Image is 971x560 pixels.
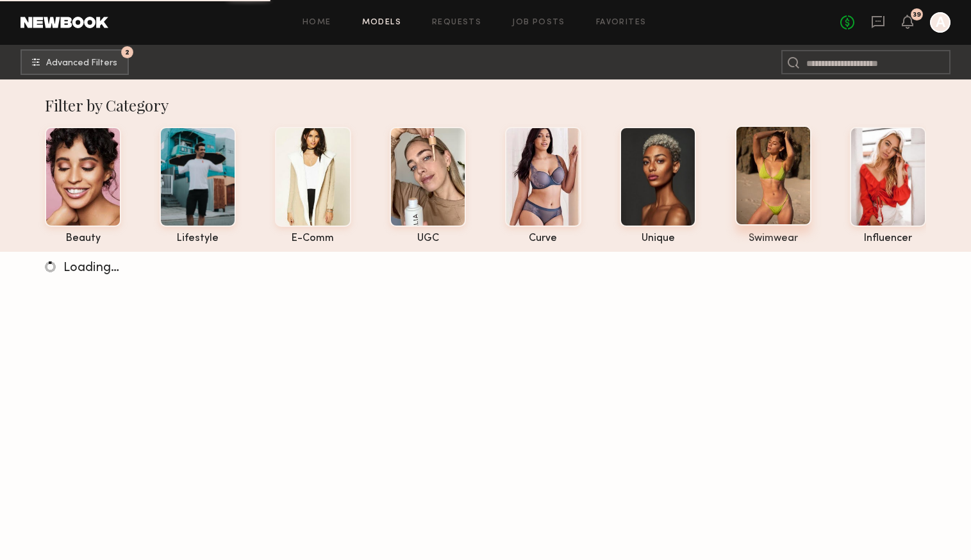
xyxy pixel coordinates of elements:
div: swimwear [735,233,811,244]
span: Advanced Filters [46,59,117,68]
div: Filter by Category [45,95,926,115]
span: 2 [125,49,129,55]
div: unique [620,233,696,244]
div: e-comm [275,233,351,244]
a: Job Posts [512,19,565,27]
a: Requests [432,19,481,27]
div: curve [505,233,581,244]
div: beauty [45,233,121,244]
a: Models [362,19,401,27]
div: 39 [913,12,921,19]
div: influencer [850,233,926,244]
button: 2Advanced Filters [21,49,129,75]
a: Favorites [596,19,647,27]
div: lifestyle [160,233,236,244]
div: UGC [390,233,466,244]
a: Home [303,19,331,27]
a: A [930,12,950,33]
span: Loading… [63,262,119,274]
